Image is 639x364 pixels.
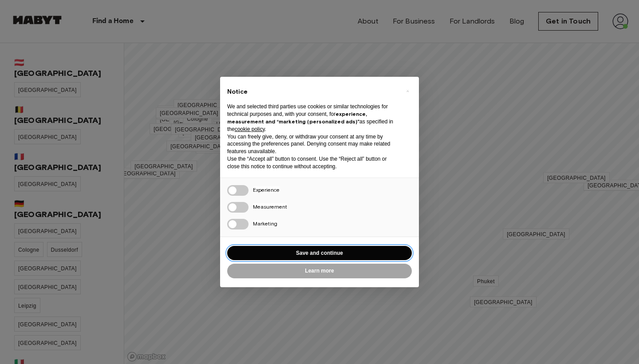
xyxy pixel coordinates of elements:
[227,155,398,170] p: Use the “Accept all” button to consent. Use the “Reject all” button or close this notice to conti...
[227,246,412,261] button: Save and continue
[227,103,398,133] p: We and selected third parties use cookies or similar technologies for technical purposes and, wit...
[400,84,414,98] button: Close this notice
[227,111,367,125] strong: experience, measurement and “marketing (personalized ads)”
[406,86,409,96] span: ×
[253,220,277,227] span: Marketing
[227,87,398,96] h2: Notice
[227,133,398,155] p: You can freely give, deny, or withdraw your consent at any time by accessing the preferences pane...
[227,264,412,278] button: Learn more
[253,186,280,193] span: Experience
[253,203,287,210] span: Measurement
[235,126,265,132] a: cookie policy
